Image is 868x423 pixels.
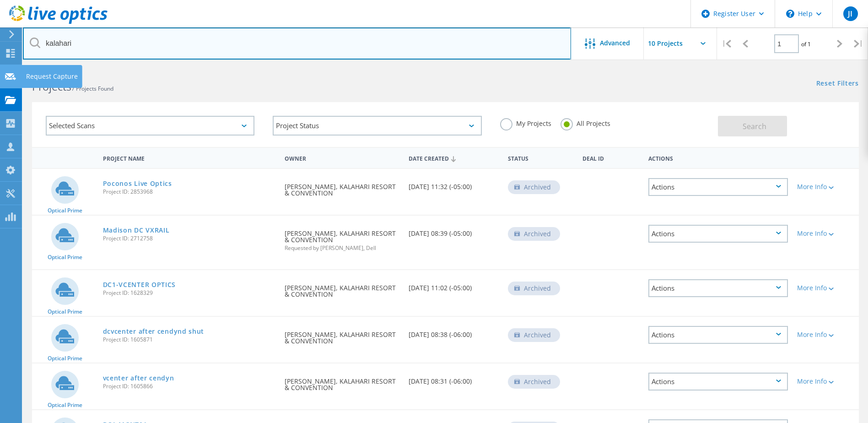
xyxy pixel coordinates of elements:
[280,169,404,206] div: [PERSON_NAME], KALAHARI RESORT & CONVENTION
[718,116,787,136] button: Search
[797,331,854,338] div: More Info
[849,27,868,60] div: |
[717,27,736,60] div: |
[561,118,610,127] label: All Projects
[404,169,503,199] div: [DATE] 11:32 (-05:00)
[797,378,854,385] div: More Info
[48,309,82,315] span: Optical Prime
[103,290,276,296] span: Project ID: 1628329
[743,121,766,131] span: Search
[103,236,276,241] span: Project ID: 2712758
[816,80,859,88] a: Reset Filters
[273,116,481,136] div: Project Status
[508,227,560,241] div: Archived
[26,73,78,80] div: Request Capture
[786,10,794,18] svg: \n
[500,118,551,127] label: My Projects
[280,149,404,166] div: Owner
[280,317,404,353] div: [PERSON_NAME], KALAHARI RESORT & CONVENTION
[508,375,560,389] div: Archived
[103,180,172,187] a: Poconos Live Optics
[103,384,276,389] span: Project ID: 1605866
[797,285,854,291] div: More Info
[644,149,793,166] div: Actions
[48,356,82,361] span: Optical Prime
[404,363,503,394] div: [DATE] 08:31 (-06:00)
[103,282,176,288] a: DC1-VCENTER OPTICS
[648,178,788,196] div: Actions
[9,19,108,26] a: Live Optics Dashboard
[648,373,788,390] div: Actions
[508,328,560,342] div: Archived
[103,328,205,335] a: dcvcenter after cendynd shut
[285,245,399,251] span: Requested by [PERSON_NAME], Dell
[48,255,82,260] span: Optical Prime
[797,184,854,190] div: More Info
[280,270,404,307] div: [PERSON_NAME], KALAHARI RESORT & CONVENTION
[23,27,571,60] input: Search projects by name, owner, ID, company, etc
[280,363,404,400] div: [PERSON_NAME], KALAHARI RESORT & CONVENTION
[508,282,560,295] div: Archived
[648,326,788,344] div: Actions
[578,149,644,166] div: Deal Id
[648,279,788,297] div: Actions
[801,40,811,48] span: of 1
[600,40,630,46] span: Advanced
[48,208,82,213] span: Optical Prime
[103,337,276,342] span: Project ID: 1605871
[404,317,503,347] div: [DATE] 08:38 (-06:00)
[848,10,852,17] span: JI
[46,116,254,136] div: Selected Scans
[103,189,276,195] span: Project ID: 2853968
[98,149,280,166] div: Project Name
[508,180,560,194] div: Archived
[48,402,82,408] span: Optical Prime
[404,216,503,246] div: [DATE] 08:39 (-05:00)
[648,225,788,243] div: Actions
[503,149,578,166] div: Status
[797,230,854,237] div: More Info
[280,216,404,260] div: [PERSON_NAME], KALAHARI RESORT & CONVENTION
[71,85,113,92] span: 7 Projects Found
[404,270,503,300] div: [DATE] 11:02 (-05:00)
[404,149,503,167] div: Date Created
[103,375,174,381] a: vcenter after cendyn
[103,227,170,233] a: Madison DC VXRAIL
